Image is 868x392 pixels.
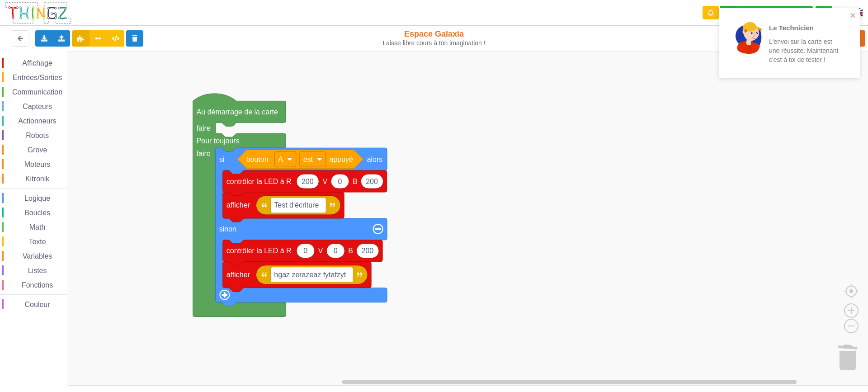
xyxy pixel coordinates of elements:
span: Moteurs [23,161,52,168]
span: Logique [23,194,52,202]
span: Fonctions [20,281,54,289]
div: Ta base fonctionne bien ! [720,6,813,20]
text: 200 [366,177,378,185]
text: 200 [362,247,374,255]
text: faire [197,124,211,132]
text: 0 [334,247,338,255]
text: Test d'écriture [274,201,319,209]
span: Couleur [24,301,52,308]
text: A [278,156,283,163]
text: est [303,156,313,163]
img: thingz_logo.png [4,1,72,25]
text: sinon [219,225,236,233]
span: Robots [24,132,50,139]
text: 200 [302,177,314,185]
span: Texte [27,238,47,246]
text: appuyé [330,156,354,163]
text: afficher [226,271,250,279]
div: Espace Galaxia [359,29,510,47]
text: B [353,177,358,185]
text: Pour toujours [197,137,240,145]
span: Affichage [21,59,53,67]
p: L'envoi sur la carte est une réussite. Maintenant c'est à toi de tester ! [769,37,840,64]
text: alors [367,156,383,163]
text: B [348,247,353,255]
text: contrôler la LED à R [226,177,292,185]
span: Variables [21,252,54,260]
text: Au démarrage de la carte [197,108,278,116]
span: Listes [27,267,48,274]
span: Communication [11,88,64,96]
text: afficher [226,201,250,209]
span: Grove [26,146,49,154]
text: si [219,156,225,163]
div: Laisse libre cours à ton imagination ! [359,39,510,47]
span: Actionneurs [17,117,58,125]
span: Math [28,223,47,231]
text: V [322,177,327,185]
text: bouton [246,156,269,163]
span: Entrées/Sorties [11,74,63,81]
text: hgaz zerazeaz fytafzyt [274,271,346,279]
text: 0 [338,177,342,185]
button: close [850,12,856,20]
span: Kitronik [24,175,51,183]
span: Capteurs [21,103,53,110]
text: V [318,247,323,255]
text: contrôler la LED à R [226,247,292,255]
text: 0 [303,247,307,255]
p: Le Technicien [769,23,840,33]
span: Boucles [23,209,52,217]
text: faire [197,150,211,157]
